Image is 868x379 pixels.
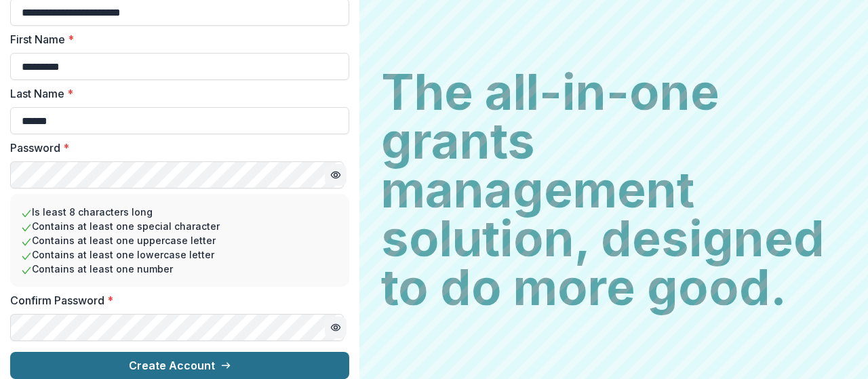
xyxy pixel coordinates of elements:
label: Confirm Password [10,292,341,308]
label: Last Name [10,85,341,102]
label: First Name [10,31,341,47]
li: Is least 8 characters long [21,205,338,219]
button: Toggle password visibility [325,317,347,338]
li: Contains at least one number [21,262,338,276]
button: Toggle password visibility [325,164,347,186]
button: Create Account [10,352,349,379]
li: Contains at least one uppercase letter [21,233,338,247]
li: Contains at least one special character [21,219,338,233]
li: Contains at least one lowercase letter [21,247,338,262]
label: Password [10,140,341,156]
